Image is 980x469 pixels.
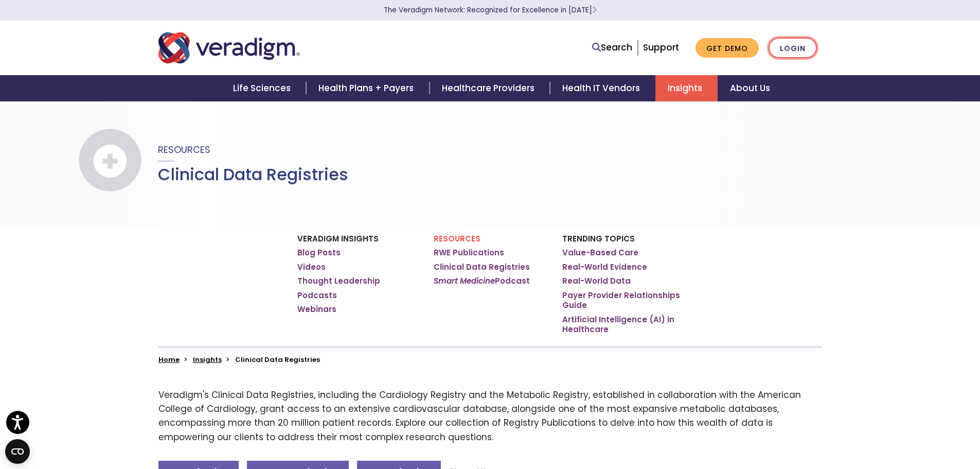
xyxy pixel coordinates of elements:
[782,395,968,457] iframe: Drift Chat Widget
[158,31,300,65] img: Veradigm logo
[643,41,679,54] a: Support
[306,75,429,101] a: Health Plans + Payers
[592,41,632,55] a: Search
[297,304,336,315] a: Webinars
[297,262,326,272] a: Videos
[562,262,647,272] a: Real-World Evidence
[158,355,180,364] a: Home
[158,165,348,184] h1: Clinical Data Registries
[297,290,337,301] a: Podcasts
[696,38,759,58] a: Get Demo
[562,276,631,286] a: Real-World Data
[769,38,817,59] a: Login
[434,275,495,286] em: Smart Medicine
[221,75,306,101] a: Life Sciences
[562,248,638,258] a: Value-Based Care
[430,75,550,101] a: Healthcare Providers
[562,290,683,310] a: Payer Provider Relationships Guide
[434,276,530,286] a: Smart MedicinePodcast
[5,439,30,464] button: Open CMP widget
[434,262,530,272] a: Clinical Data Registries
[193,355,222,364] a: Insights
[562,315,683,335] a: Artificial Intelligence (AI) in Healthcare
[655,75,718,101] a: Insights
[158,388,822,444] p: Veradigm's Clinical Data Registries, including the Cardiology Registry and the Metabolic Registry...
[384,5,597,15] a: The Veradigm Network: Recognized for Excellence in [DATE]Learn More
[158,143,210,156] span: Resources
[550,75,655,101] a: Health IT Vendors
[434,248,504,258] a: RWE Publications
[297,276,380,286] a: Thought Leadership
[718,75,782,101] a: About Us
[297,248,341,258] a: Blog Posts
[592,5,597,15] span: Learn More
